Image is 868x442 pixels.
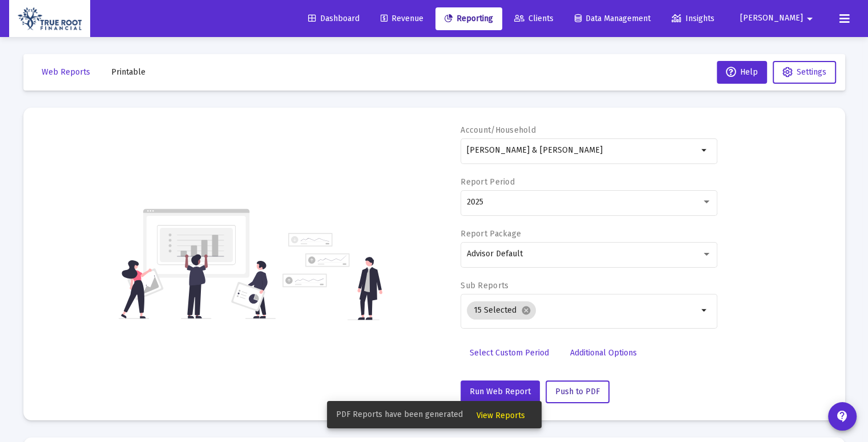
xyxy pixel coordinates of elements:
[773,61,836,84] button: Settings
[726,67,758,77] span: Help
[461,281,508,290] label: Sub Reports
[467,197,483,207] span: 2025
[467,301,536,320] mat-chip: 15 Selected
[470,387,531,396] span: Run Web Report
[570,348,637,358] span: Additional Options
[663,7,724,30] a: Insights
[566,7,660,30] a: Data Management
[546,380,609,403] button: Push to PDF
[726,7,830,30] button: [PERSON_NAME]
[698,144,712,157] mat-icon: arrow_drop_down
[461,380,540,403] button: Run Web Report
[102,61,155,84] button: Printable
[336,409,463,420] span: PDF Reports have been generated
[282,233,382,320] img: reporting-alt
[555,387,600,396] span: Push to PDF
[381,14,423,23] span: Revenue
[18,7,82,30] img: Dashboard
[372,7,433,30] a: Revenue
[835,410,849,423] mat-icon: contact_support
[461,125,536,135] label: Account/Household
[119,207,276,320] img: reporting
[308,14,360,23] span: Dashboard
[467,146,698,155] input: Search or select an account or household
[467,299,698,322] mat-chip-list: Selection
[467,404,534,425] button: View Reports
[461,229,521,239] label: Report Package
[740,14,803,23] span: [PERSON_NAME]
[575,14,651,23] span: Data Management
[299,7,369,30] a: Dashboard
[111,67,146,77] span: Printable
[477,411,525,420] span: View Reports
[42,67,90,77] span: Web Reports
[505,7,563,30] a: Clients
[797,67,826,77] span: Settings
[717,61,767,84] button: Help
[672,14,714,23] span: Insights
[698,304,712,317] mat-icon: arrow_drop_down
[470,348,549,358] span: Select Custom Period
[521,305,531,316] mat-icon: cancel
[514,14,554,23] span: Clients
[803,7,817,30] mat-icon: arrow_drop_down
[445,14,493,23] span: Reporting
[467,249,523,259] span: Advisor Default
[435,7,502,30] a: Reporting
[461,177,515,187] label: Report Period
[33,61,99,84] button: Web Reports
